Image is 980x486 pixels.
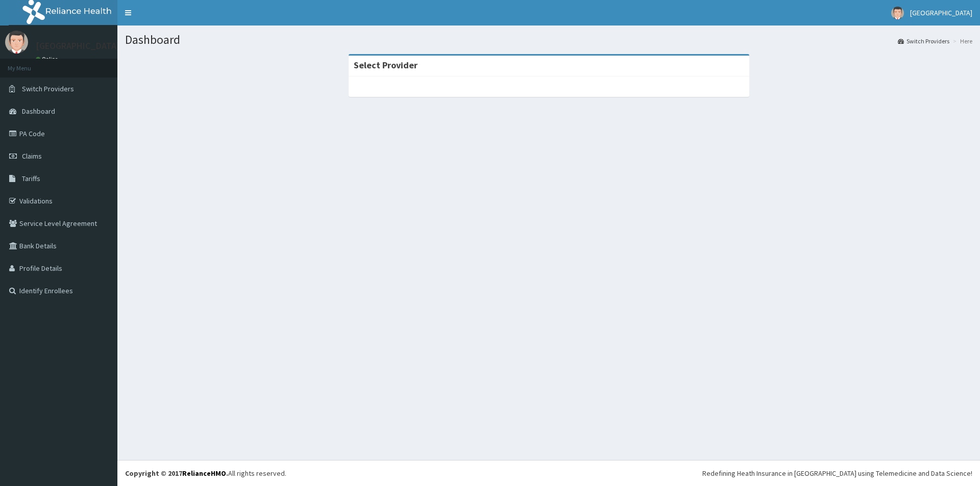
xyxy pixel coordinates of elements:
[898,37,949,45] a: Switch Providers
[354,59,418,71] strong: Select Provider
[22,174,40,183] span: Tariffs
[125,33,972,46] h1: Dashboard
[702,468,972,478] div: Redefining Heath Insurance in [GEOGRAPHIC_DATA] using Telemedicine and Data Science!
[36,56,60,63] a: Online
[910,8,972,17] span: [GEOGRAPHIC_DATA]
[22,107,55,116] span: Dashboard
[22,84,74,93] span: Switch Providers
[182,469,226,478] a: RelianceHMO
[5,31,28,54] img: User Image
[117,460,980,486] footer: All rights reserved.
[950,37,972,45] li: Here
[891,7,904,19] img: User Image
[125,469,228,478] strong: Copyright © 2017 .
[22,151,42,161] span: Claims
[36,41,120,50] p: [GEOGRAPHIC_DATA]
